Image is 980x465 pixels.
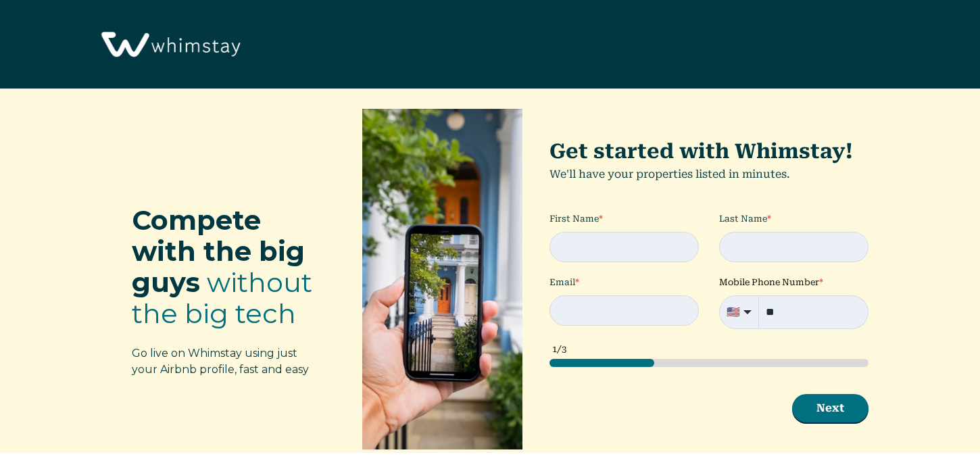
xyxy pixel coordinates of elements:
[549,148,853,180] span: We'll have your properties listed in minutes.
[719,214,767,224] span: Last Name
[132,203,305,299] span: Compete with the big guys
[132,266,312,330] span: without the big tech
[552,343,868,356] div: 1/3
[719,277,819,287] span: Mobile Phone Number
[549,214,599,224] span: First Name
[549,139,853,163] span: Get started with Whimstay!
[727,304,740,320] span: flag
[549,277,575,287] span: Email
[792,394,868,422] button: Next
[132,347,309,376] span: Go live on Whimstay using just your Airbnb profile, fast and easy
[549,359,868,367] div: page 1 of 3
[362,109,896,449] form: HubSpot Form
[95,7,245,84] img: Whimstay Logo-02 1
